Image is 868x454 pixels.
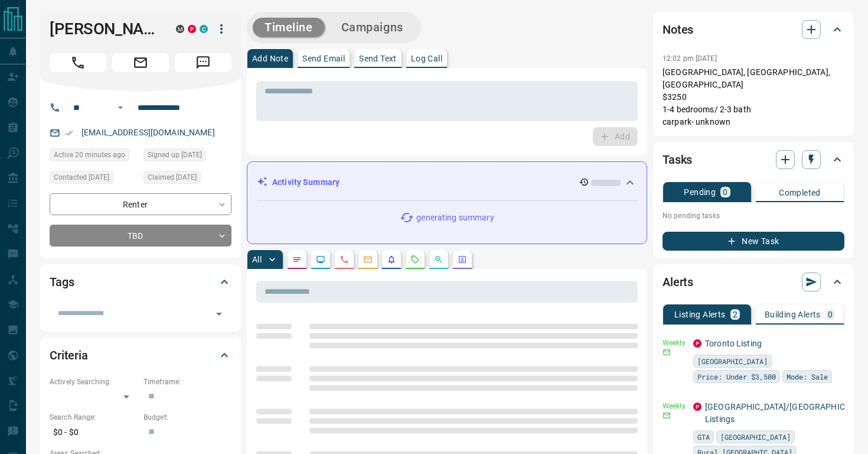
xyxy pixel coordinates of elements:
[50,171,138,187] div: Fri Apr 11 2025
[410,255,420,264] svg: Requests
[54,149,125,161] span: Active 20 minutes ago
[663,268,844,296] div: Alerts
[663,348,671,356] svg: Email
[50,423,138,442] p: $0 - $0
[434,255,443,264] svg: Opportunities
[50,273,74,291] h2: Tags
[720,431,791,443] span: [GEOGRAPHIC_DATA]
[693,339,701,348] div: property.ca
[697,431,710,443] span: GTA
[697,371,776,382] span: Price: Under $3,500
[663,54,717,63] p: 12:02 pm [DATE]
[723,188,727,196] p: 0
[663,273,693,291] h2: Alerts
[663,66,844,128] p: [GEOGRAPHIC_DATA], [GEOGRAPHIC_DATA], [GEOGRAPHIC_DATA] $3250 1-4 bedrooms/ 2-3 bath carpark- unk...
[143,171,231,187] div: Wed May 22 2024
[143,412,231,423] p: Budget:
[143,377,231,387] p: Timeframe:
[252,255,262,264] p: All
[363,255,373,264] svg: Emails
[292,255,302,264] svg: Notes
[663,15,844,44] div: Notes
[663,145,844,174] div: Tasks
[828,310,833,319] p: 0
[663,207,844,225] p: No pending tasks
[200,25,208,33] div: condos.ca
[733,310,738,319] p: 2
[65,129,73,137] svg: Email Verified
[387,255,396,264] svg: Listing Alerts
[411,54,442,63] p: Log Call
[765,310,821,319] p: Building Alerts
[340,255,349,264] svg: Calls
[663,338,686,348] p: Weekly
[779,189,821,197] p: Completed
[252,54,288,63] p: Add Note
[148,149,202,161] span: Signed up [DATE]
[211,306,227,322] button: Open
[705,339,762,348] a: Toronto Listing
[663,232,844,251] button: New Task
[302,54,345,63] p: Send Email
[663,411,671,420] svg: Email
[359,54,397,63] p: Send Text
[329,18,415,37] button: Campaigns
[50,412,138,423] p: Search Range:
[50,20,158,38] h1: [PERSON_NAME]
[458,255,467,264] svg: Agent Actions
[50,268,231,296] div: Tags
[175,53,231,72] span: Message
[50,346,88,365] h2: Criteria
[693,403,701,411] div: property.ca
[663,401,686,411] p: Weekly
[674,310,726,319] p: Listing Alerts
[697,355,768,367] span: [GEOGRAPHIC_DATA]
[50,377,138,387] p: Actively Searching:
[50,193,231,215] div: Renter
[176,25,184,33] div: mrloft.ca
[54,171,109,183] span: Contacted [DATE]
[148,171,197,183] span: Claimed [DATE]
[663,20,693,39] h2: Notes
[143,148,231,165] div: Wed May 22 2024
[316,255,325,264] svg: Lead Browsing Activity
[684,188,716,196] p: Pending
[416,212,494,224] p: generating summary
[50,341,231,369] div: Criteria
[663,150,692,169] h2: Tasks
[50,53,106,72] span: Call
[253,18,325,37] button: Timeline
[112,53,169,72] span: Email
[272,176,340,189] p: Activity Summary
[50,225,231,247] div: TBD
[50,148,138,165] div: Tue Oct 14 2025
[113,100,128,115] button: Open
[787,371,828,382] span: Mode: Sale
[188,25,196,33] div: property.ca
[257,171,637,193] div: Activity Summary
[81,128,215,137] a: [EMAIL_ADDRESS][DOMAIN_NAME]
